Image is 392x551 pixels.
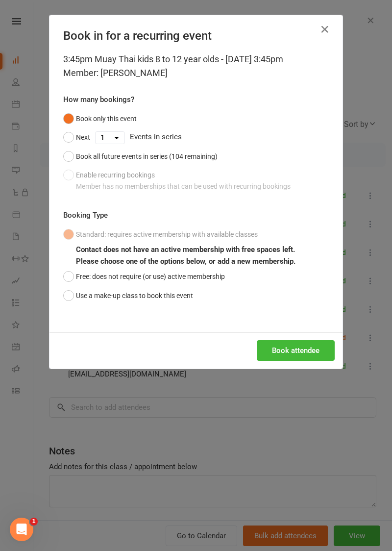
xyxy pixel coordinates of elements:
button: Next [63,128,90,147]
button: Close [317,22,333,37]
div: Book all future events in series (104 remaining) [76,151,218,162]
span: 1 [30,518,38,526]
label: How many bookings? [63,94,134,105]
label: Booking Type [63,209,108,221]
b: Contact does not have an active membership with free spaces left. [76,245,295,254]
button: Free: does not require (or use) active membership [63,267,225,286]
h4: Book in for a recurring event [63,29,329,43]
button: Book attendee [257,340,335,361]
b: Please choose one of the options below, or add a new membership. [76,257,295,266]
div: 3:45pm Muay Thai kids 8 to 12 year olds - [DATE] 3:45pm Member: [PERSON_NAME] [63,52,329,80]
button: Use a make-up class to book this event [63,286,193,305]
iframe: Intercom live chat [10,518,33,541]
div: Events in series [63,128,329,147]
button: Book all future events in series (104 remaining) [63,147,218,166]
button: Book only this event [63,109,137,128]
